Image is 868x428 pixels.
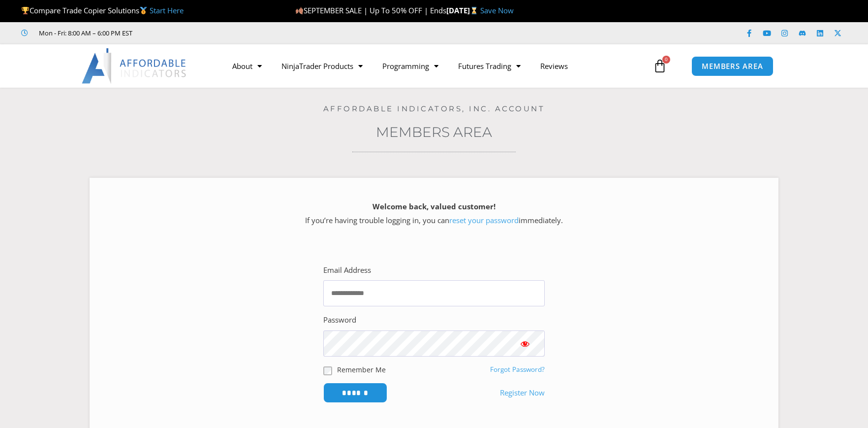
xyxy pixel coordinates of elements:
[480,5,514,15] a: Save Now
[449,215,519,225] a: reset your password
[22,7,29,14] img: 🏆
[222,55,651,77] nav: Menu
[470,7,478,14] img: ⌛
[107,200,761,228] p: If you’re having trouble logging in, you can immediately.
[490,365,545,374] a: Forgot Password?
[296,7,303,14] img: 🍂
[295,5,446,15] span: SEPTEMBER SALE | Up To 50% OFF | Ends
[323,313,356,327] label: Password
[36,27,132,39] span: Mon - Fri: 8:00 AM – 6:00 PM EST
[446,5,480,15] strong: [DATE]
[82,48,187,84] img: LogoAI | Affordable Indicators – NinjaTrader
[662,56,670,64] span: 0
[337,364,386,375] label: Remember Me
[702,63,763,70] span: MEMBERS AREA
[500,386,545,400] a: Register Now
[222,55,272,77] a: About
[21,5,184,15] span: Compare Trade Copier Solutions
[372,55,448,77] a: Programming
[323,104,545,113] a: Affordable Indicators, Inc. Account
[323,263,371,277] label: Email Address
[150,5,184,15] a: Start Here
[638,52,682,80] a: 0
[448,55,530,77] a: Futures Trading
[376,124,492,140] a: Members Area
[140,7,147,14] img: 🥇
[272,55,372,77] a: NinjaTrader Products
[372,201,496,211] strong: Welcome back, valued customer!
[505,330,545,357] button: Show password
[146,28,294,38] iframe: Customer reviews powered by Trustpilot
[530,55,578,77] a: Reviews
[691,56,774,76] a: MEMBERS AREA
